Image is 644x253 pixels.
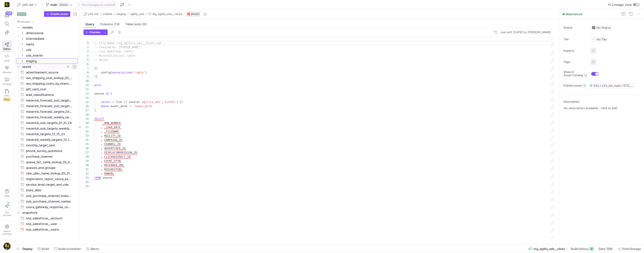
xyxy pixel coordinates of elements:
div: 725K [606,247,613,251]
a: monthly_target_test​​​​​​ [16,142,78,148]
img: https://storage.googleapis.com/y42-prod-data-exchange/images/uAsz27BndGEK0hZWDFeOjoxA7jCwgK9jE472... [5,2,9,7]
span: } [181,100,183,104]
span: { [94,66,96,70]
div: Press SPACE to select this row. [16,69,78,75]
div: Press SPACE to select this row. [16,159,78,165]
div: 11 [84,83,89,87]
div: Press SPACE to select this row. [16,92,78,98]
span: Preview [89,31,100,34]
span: y42-dd [88,12,98,16]
span: source [129,100,139,104]
a: queues_and_groups​​​​​​ [16,165,78,170]
span: staging [116,12,126,16]
span: Tags [563,60,587,64]
span: purchase_channel​​​​​​ [26,154,72,159]
span: models [22,25,77,30]
div: 5 [84,58,89,62]
span: zuora_gateway_response_codes​​​​​​ [26,204,72,210]
span: maverick_targets_12_15_23​​​​​​ [26,131,72,137]
span: Help [4,194,10,197]
a: snp_salesforce__users​​​​​​​ [16,227,78,232]
a: Spacesettings [2,222,12,237]
span: maverick_forecast_sub_targets_weekly_03_25_24​​​​​​ [26,103,72,109]
span: 'agility_ads' [140,100,161,104]
div: 9 [84,75,89,79]
div: 31 [84,167,89,171]
button: y42-dd [83,11,99,17]
span: ( [111,92,112,95]
div: 7 [84,66,89,70]
div: Press SPACE to select this row. [16,98,78,103]
a: advertisement_source​​​​​​ [16,69,78,75]
div: Press SPACE to select this row. [16,81,78,86]
span: , [101,163,102,167]
div: 136 [5,11,12,15]
span: snapshots [22,210,77,215]
span: CAMPAIGN_ID [104,138,122,142]
span: Publish asset [563,84,582,87]
div: 19 [84,117,89,121]
a: registration_report_uscca_expo_2023​​​​​​ [16,176,78,182]
span: ods_interim [26,53,77,58]
span: stg_agility_ads__clicks [534,247,565,251]
span: queue_list_name_lookup_02_02_24​​​​​​ [26,159,72,165]
span: main [50,3,57,7]
span: Table tests [125,23,147,26]
span: Show in Asset Catalog [563,70,583,77]
div: 18 [84,112,89,117]
button: Y42 / y42_dd_main / STG_AGILITY_ADS__CLICKS [589,83,636,89]
div: 24 [84,138,89,142]
div: 25 [84,142,89,146]
span: ( [139,100,140,104]
a: maverick_forecast_targets_03_25_24​​​​​​ [16,109,78,114]
span: Status [563,26,587,29]
span: Catalog [3,83,11,85]
p: Description [563,100,642,103]
span: , [101,151,102,154]
span: { [125,100,127,104]
span: EVENT_DTTM [104,159,121,163]
span: Deploy [22,247,33,251]
span: -- Materialization: table [94,54,135,58]
div: Press SPACE to select this row. [16,120,78,126]
span: maverick_forecast_targets_03_25_24​​​​​​ [26,109,72,114]
span: , [101,167,102,171]
span: Columns [100,23,120,26]
span: REDIRECTURL [104,167,122,171]
button: https://storage.googleapis.com/y42-prod-data-exchange/images/TkyYhdVHAhZk5dk8nd6xEeaFROCiqfTYinc7... [2,241,12,251]
span: REFERRER_URL [104,163,124,167]
span: gift_card_cost​​​​​​ [26,87,72,92]
div: 20 [84,121,89,125]
div: 27 [84,150,89,155]
span: y42-dd [22,3,33,7]
span: registration_report_uscca_expo_2023​​​​​​ [26,176,72,182]
span: No Tier [592,37,607,41]
span: -- Last Modified: [DATE] [94,50,134,53]
span: 'CLICKS' [163,100,176,104]
span: from [116,100,122,104]
div: All assets [17,20,30,23]
span: with [94,83,101,87]
span: ADVERTISER_ID [104,146,125,150]
span: seeds [22,64,66,69]
span: Materialized [566,12,582,16]
button: Getstarted [2,200,12,218]
button: staging [115,11,127,17]
a: state_abbr​​​​​​ [16,187,78,193]
span: 'event_dttm' [134,104,153,108]
div: 28 [84,155,89,159]
span: , [101,142,102,146]
div: Press SPACE to select this row. [16,103,78,109]
div: Press SPACE to select this row. [16,176,78,182]
span: select [101,100,111,104]
button: No tierNo Tier [591,36,608,42]
span: DISPLAYIMPRESSION_ID [104,151,137,154]
span: dimensional [26,30,77,36]
div: Last edit: [DATE] by [PERSON_NAME] [500,31,551,34]
a: sub_purchase_channel_names​​​​​​ [16,199,78,204]
button: stg_agility_ads__clicks [147,11,183,17]
a: maverick_forecast_sub_targets_weekly_03_25_24​​​​​​ [16,103,78,109]
div: 6 [84,62,89,66]
span: monthly_target_test​​​​​​ [26,143,72,148]
span: No Status [592,26,611,29]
